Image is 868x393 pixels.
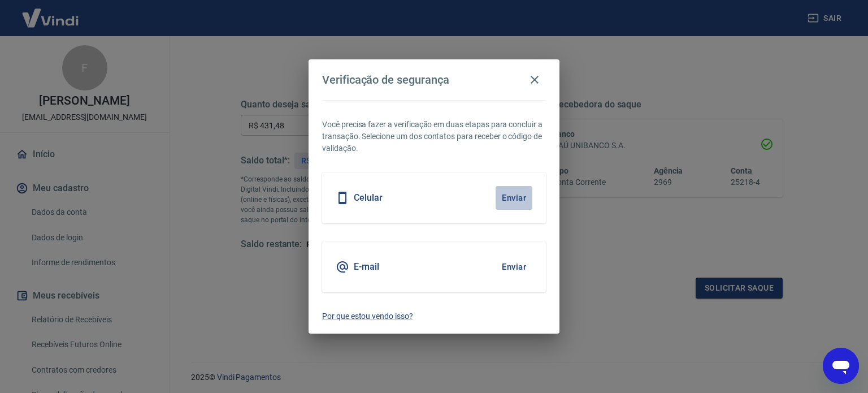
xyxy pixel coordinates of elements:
h5: Celular [354,192,383,204]
p: Você precisa fazer a verificação em duas etapas para concluir a transação. Selecione um dos conta... [322,119,546,154]
button: Enviar [496,186,532,210]
iframe: Botão para abrir a janela de mensagens [823,348,859,384]
h5: E-mail [354,261,379,273]
h4: Verificação de segurança [322,73,449,87]
a: Por que estou vendo isso? [322,310,546,322]
button: Enviar [496,255,532,279]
